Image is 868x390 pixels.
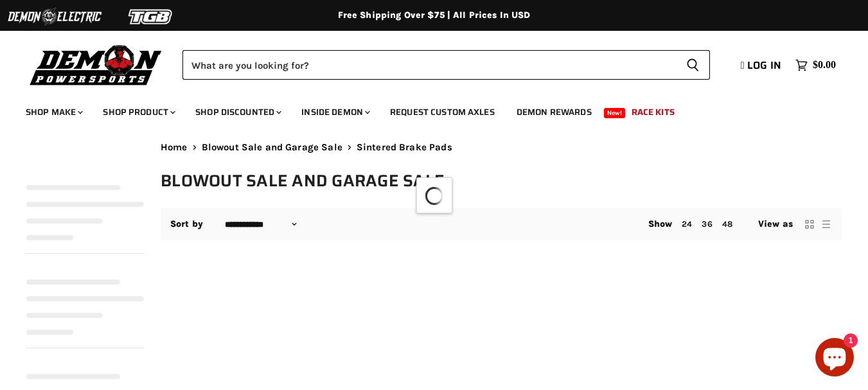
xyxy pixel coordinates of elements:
a: Shop Discounted [186,99,289,125]
img: Demon Powersports [26,42,166,87]
a: Request Custom Axles [380,99,504,125]
a: Shop Product [93,99,183,125]
button: grid view [803,218,816,231]
a: Race Kits [622,99,684,125]
ul: Main menu [16,94,833,125]
a: Blowout Sale and Garage Sale [202,142,342,153]
span: Sintered Brake Pads [357,142,452,153]
button: Search [676,50,710,80]
input: Search [182,50,676,80]
a: Demon Rewards [507,99,601,125]
h1: Blowout Sale and Garage Sale [161,170,842,191]
span: View as [758,219,793,229]
a: $0.00 [789,56,842,75]
inbox-online-store-chat: Shopify online store chat [811,338,858,380]
span: $0.00 [813,59,836,71]
a: 36 [702,219,712,229]
a: Home [161,142,188,153]
nav: Breadcrumbs [161,142,842,153]
nav: Collection utilities [161,208,842,240]
a: 48 [722,219,732,229]
span: New! [604,108,626,118]
span: Show [648,218,673,229]
label: Sort by [170,219,203,229]
a: Shop Make [16,99,91,125]
img: TGB Logo 2 [103,4,199,29]
span: Log in [747,57,781,73]
img: Demon Electric Logo 2 [6,4,103,29]
a: Log in [735,60,789,71]
a: 24 [682,219,692,229]
form: Product [182,50,710,80]
button: list view [820,218,833,231]
a: Inside Demon [292,99,378,125]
